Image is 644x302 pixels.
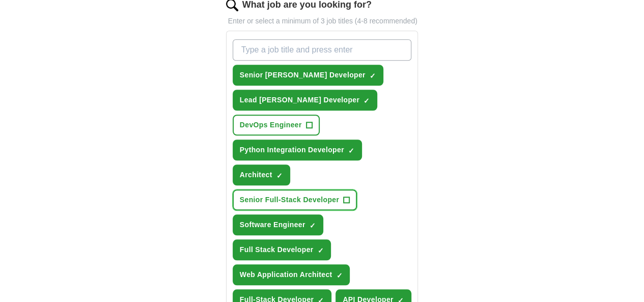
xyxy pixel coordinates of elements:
span: Full Stack Developer [240,244,314,255]
button: DevOps Engineer [233,115,320,135]
span: ✓ [370,72,376,80]
button: Senior Full-Stack Developer [233,189,357,210]
button: Python Integration Developer✓ [233,140,362,160]
span: Software Engineer [240,219,305,230]
p: Enter or select a minimum of 3 job titles (4-8 recommended) [226,16,418,26]
span: ✓ [310,222,316,230]
span: Web Application Architect [240,269,332,280]
span: ✓ [276,172,283,180]
button: Software Engineer✓ [233,214,323,235]
span: ✓ [336,271,342,280]
button: Web Application Architect✓ [233,264,350,285]
button: Architect✓ [233,164,290,185]
span: ✓ [363,97,370,105]
span: Python Integration Developer [240,145,344,155]
span: Lead [PERSON_NAME] Developer [240,95,359,105]
span: ✓ [317,246,323,255]
span: Senior Full-Stack Developer [240,195,339,205]
button: Full Stack Developer✓ [233,239,331,260]
span: DevOps Engineer [240,120,302,130]
button: Lead [PERSON_NAME] Developer✓ [233,90,377,111]
input: Type a job title and press enter [233,39,412,61]
span: Senior [PERSON_NAME] Developer [240,70,366,80]
span: ✓ [348,147,354,155]
button: Senior [PERSON_NAME] Developer✓ [233,65,383,86]
span: Architect [240,170,272,180]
